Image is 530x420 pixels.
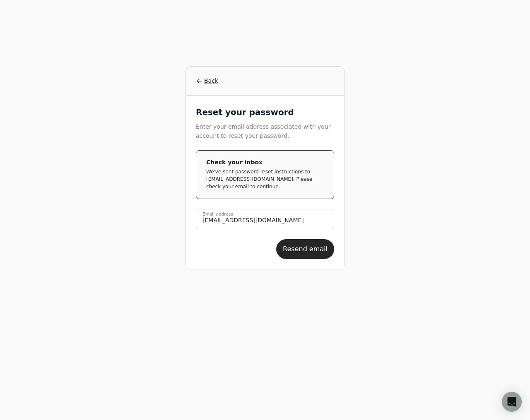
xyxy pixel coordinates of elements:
span: Back [204,77,218,85]
div: Enter your email address associated with your account to reset your password. [196,122,334,150]
label: Email address [202,211,233,218]
div: Reset your password [196,106,334,122]
p: Check your inbox [206,158,317,166]
p: We've sent password reset instructions to [EMAIL_ADDRESS][DOMAIN_NAME]. Please check your email t... [206,168,317,190]
button: Resend email [276,239,334,259]
div: Open Intercom Messenger [502,392,522,412]
a: Back [196,77,334,85]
